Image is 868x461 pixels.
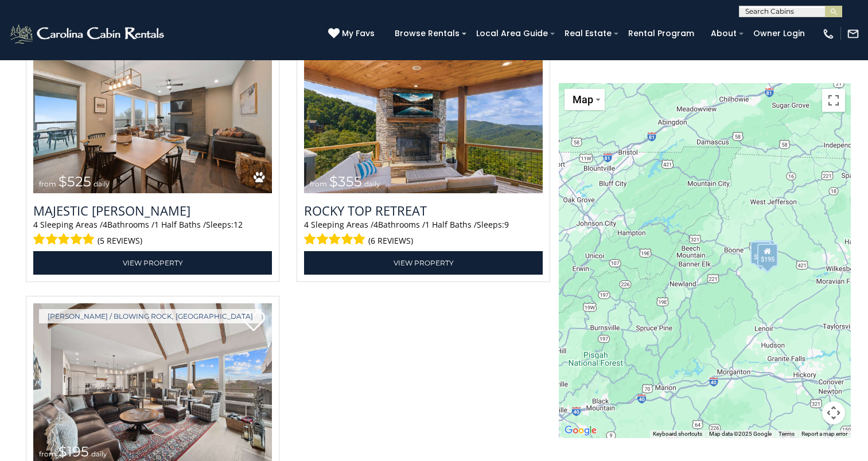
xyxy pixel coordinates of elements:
span: $525 [59,173,91,190]
span: 4 [33,219,38,230]
a: About [705,25,742,42]
div: $195 [757,244,777,267]
a: Browse Rentals [389,25,465,42]
span: (6 reviews) [368,233,413,248]
div: Sleeping Areas / Bathrooms / Sleeps: [33,219,272,248]
a: Rocky Top Retreat from $355 daily [304,33,543,193]
h3: Majestic Meadows [33,202,272,219]
span: daily [91,450,107,458]
img: phone-regular-white.png [822,28,835,40]
a: Terms (opens in new tab) [779,431,795,437]
span: My Favs [342,28,375,40]
a: Local Area Guide [470,25,554,42]
button: Change map style [565,89,605,110]
span: (5 reviews) [98,233,142,248]
div: $525 [757,244,778,267]
a: Majestic Meadows from $525 daily [33,33,272,193]
div: $200 [754,240,774,263]
span: 4 [304,219,309,230]
a: Rental Program [622,25,700,42]
a: Open this area in Google Maps (opens a new window) [562,423,600,438]
span: 4 [373,219,378,230]
span: $355 [329,173,362,190]
img: Google [562,423,600,438]
div: Sleeping Areas / Bathrooms / Sleeps: [304,219,543,248]
a: Majestic [PERSON_NAME] [33,202,272,219]
span: daily [94,179,110,188]
span: 1 Half Baths / [425,219,477,230]
img: mail-regular-white.png [847,28,859,40]
a: Rocky Top Retreat [304,202,543,219]
span: 12 [233,219,243,230]
span: 1 Half Baths / [154,219,206,230]
span: from [39,450,56,458]
button: Map camera controls [822,401,845,424]
img: White-1-2.png [9,22,168,45]
span: from [39,179,56,188]
img: Majestic Meadows [33,33,272,193]
button: Toggle fullscreen view [822,89,845,112]
a: View Property [304,251,543,275]
span: from [310,179,327,188]
span: $195 [59,443,89,460]
a: Real Estate [559,25,617,42]
a: My Favs [328,28,377,40]
a: Report a map error [801,431,847,437]
span: daily [364,179,380,188]
a: Owner Login [748,25,811,42]
a: [PERSON_NAME] / Blowing Rock, [GEOGRAPHIC_DATA] [39,309,262,323]
a: View Property [33,251,272,275]
img: Rocky Top Retreat [304,33,543,193]
span: 9 [504,219,509,230]
span: Map [573,93,593,106]
div: $355 [750,241,771,264]
span: Map data ©2025 Google [709,431,772,437]
span: 4 [103,219,107,230]
button: Keyboard shortcuts [653,430,702,438]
